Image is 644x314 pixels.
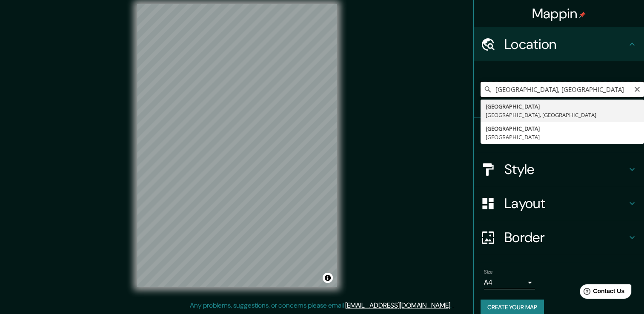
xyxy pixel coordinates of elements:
div: [GEOGRAPHIC_DATA], [GEOGRAPHIC_DATA] [486,111,639,119]
div: [GEOGRAPHIC_DATA] [486,133,639,141]
h4: Mappin [532,5,586,22]
div: Style [474,152,644,186]
input: Pick your city or area [481,82,644,97]
p: Any problems, suggestions, or concerns please email . [190,300,452,311]
h4: Layout [504,195,627,212]
h4: Location [504,36,627,53]
div: . [453,300,455,311]
button: Toggle attribution [323,273,333,283]
h4: Pins [504,127,627,144]
label: Size [484,268,493,276]
button: Clear [634,85,641,93]
div: Location [474,27,644,61]
h4: Style [504,161,627,178]
div: . [452,300,453,311]
h4: Border [504,229,627,246]
div: [GEOGRAPHIC_DATA] [486,124,639,133]
iframe: Help widget launcher [568,281,635,305]
img: pin-icon.png [579,11,586,18]
div: Pins [474,118,644,152]
a: [EMAIL_ADDRESS][DOMAIN_NAME] [345,301,450,310]
div: Border [474,220,644,254]
div: Layout [474,186,644,220]
div: A4 [484,276,535,289]
canvas: Map [137,4,337,287]
div: [GEOGRAPHIC_DATA] [486,102,639,111]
